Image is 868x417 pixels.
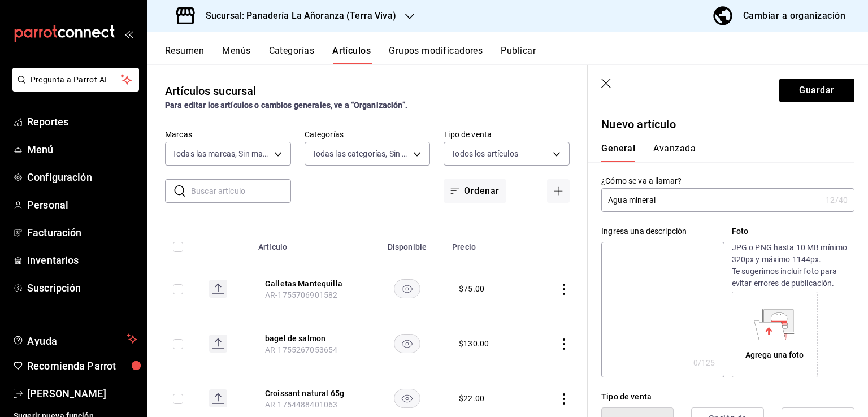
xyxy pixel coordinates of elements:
div: Agrega una foto [745,349,804,361]
span: Facturación [27,225,137,240]
button: Guardar [779,79,854,102]
button: Resumen [165,45,204,64]
th: Precio [445,225,527,262]
span: Todas las categorías, Sin categoría [312,148,410,159]
div: navigation tabs [601,143,841,162]
div: Artículos sucursal [165,82,256,99]
button: availability-product [394,334,420,353]
div: $ 22.00 [459,393,484,404]
span: Pregunta a Parrot AI [31,74,121,86]
label: ¿Cómo se va a llamar? [601,177,854,185]
div: Cambiar a organización [743,8,845,24]
div: 0 /125 [693,357,715,368]
span: Personal [27,197,137,212]
div: $ 75.00 [459,283,484,294]
span: Configuración [27,170,137,185]
label: Categorías [305,131,431,138]
button: availability-product [394,279,420,298]
th: Disponible [369,225,445,262]
button: edit-product-location [265,388,355,399]
span: Reportes [27,114,137,129]
button: edit-product-location [265,278,355,289]
p: JPG o PNG hasta 10 MB mínimo 320px y máximo 1144px. Te sugerimos incluir foto para evitar errores... [732,242,854,289]
button: edit-product-location [265,333,355,344]
th: Artículo [251,225,369,262]
span: Ayuda [27,332,123,346]
div: $ 130.00 [459,338,489,349]
button: Grupos modificadores [389,45,483,64]
button: actions [558,393,570,405]
strong: Para editar los artículos o cambios generales, ve a “Organización”. [165,101,407,110]
span: AR-1755267053654 [265,345,337,354]
h3: Sucursal: Panadería La Añoranza (Terra Viva) [197,9,396,23]
span: Menú [27,142,137,157]
div: Ingresa una descripción [601,225,724,237]
button: Avanzada [653,143,696,162]
button: open_drawer_menu [124,29,133,38]
button: actions [558,284,570,295]
p: Nuevo artículo [601,116,854,133]
span: Todos los artículos [451,148,518,159]
a: Pregunta a Parrot AI [8,82,139,94]
button: Publicar [501,45,536,64]
button: Pregunta a Parrot AI [12,68,139,92]
label: Tipo de venta [444,131,570,138]
span: Recomienda Parrot [27,358,137,373]
p: Foto [732,225,854,237]
span: Inventarios [27,253,137,268]
div: Agrega una foto [735,294,815,375]
label: Marcas [165,131,291,138]
span: [PERSON_NAME] [27,386,137,401]
div: navigation tabs [165,45,868,64]
button: Categorías [269,45,315,64]
div: Tipo de venta [601,391,854,403]
button: Ordenar [444,179,506,203]
button: actions [558,338,570,350]
span: Suscripción [27,280,137,296]
button: General [601,143,635,162]
button: Menús [222,45,250,64]
input: Buscar artículo [191,180,291,202]
div: 12 /40 [826,194,848,206]
button: Artículos [332,45,371,64]
span: Todas las marcas, Sin marca [172,148,270,159]
span: AR-1754488401063 [265,400,337,409]
span: AR-1755706901582 [265,290,337,299]
button: availability-product [394,389,420,408]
